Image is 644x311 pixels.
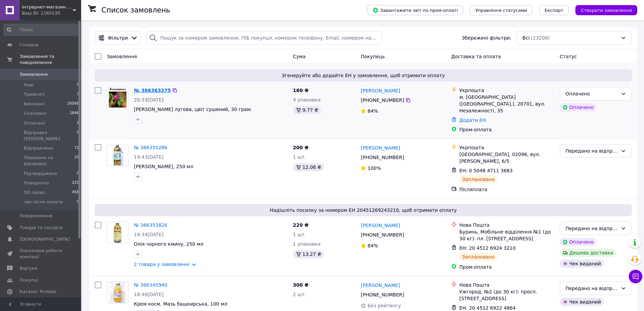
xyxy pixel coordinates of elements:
div: 9.77 ₴ [293,106,321,114]
span: ПО запис. [24,190,46,196]
span: 1848 [70,110,79,116]
a: № 366345940 [134,282,167,288]
span: Збережені фільтри: [462,35,511,41]
span: Нові [24,82,33,88]
div: Передано на відправку [566,285,618,292]
span: 20568 [67,101,79,107]
div: Буринь, Мобільне відділення №1 (до 30 кг): пл. [STREET_ADDRESS] [459,228,554,242]
span: 1 шт. [293,232,306,237]
div: Дешева доставка [560,249,616,257]
img: Фото товару [112,145,123,165]
div: Оплачено [566,90,618,97]
span: чек після оплати [24,199,63,205]
span: 1 шт. [293,154,306,160]
span: 84% [367,243,378,248]
div: 13.27 ₴ [293,250,324,258]
div: Оплачено [560,103,596,111]
div: Укрпошта [459,144,554,151]
span: Без рейтингу [367,303,401,308]
span: 1 упаковка [293,241,321,247]
span: 19:34[DATE] [134,232,164,237]
div: Заплановано [459,175,498,183]
span: 4 упаковка [293,97,321,103]
span: 160 ₴ [293,88,309,93]
div: м. [GEOGRAPHIC_DATA] ([GEOGRAPHIC_DATA].), 20701, вул. Незалежності, 35 [459,94,554,114]
span: Надішліть посилку за номером ЕН 20451269243210, щоб отримати оплату [97,207,629,214]
span: 0 [77,82,79,88]
img: Фото товару [108,87,127,108]
span: Прийняті [24,91,45,97]
button: Управління статусами [470,5,532,15]
button: Завантажити звіт по пром-оплаті [367,5,463,15]
a: [PERSON_NAME] [361,282,400,289]
div: Оплачено [560,238,596,246]
span: 225 [72,180,79,186]
span: Головна [20,42,39,48]
div: Ужгород, №2 (до 30 кг): просп. [STREET_ADDRESS] [459,288,554,302]
span: Завантажити звіт по пром-оплаті [373,7,458,13]
a: Додати ЕН [459,117,486,123]
span: Доставка та оплата [451,54,501,59]
input: Пошук за номером замовлення, ПІБ покупця, номером телефону, Email, номером накладної [146,31,382,45]
a: [PERSON_NAME] [361,87,400,94]
input: Пошук [3,24,80,36]
div: Чек виданий [560,298,604,306]
span: 2 шт. [293,292,306,297]
div: [PHONE_NUMBER] [359,230,405,240]
span: Експорт [545,8,564,13]
span: (23200) [531,35,550,41]
span: Передано на відправку [24,155,74,167]
a: [PERSON_NAME], 250 мл [134,164,193,169]
span: Відправлено [24,145,53,151]
span: Cума [293,54,306,59]
button: Експорт [539,5,569,15]
a: Фото товару [107,282,128,303]
span: Замовлення [20,71,48,77]
span: Скасовані [24,110,47,116]
a: Фото товару [107,144,128,166]
span: 220 ₴ [293,222,309,228]
a: Крем косм. Мазь башкирська, 100 мл [134,301,227,307]
a: № 366363275 [134,88,171,93]
div: Післяплата [459,186,554,193]
button: Чат з покупцем [629,270,642,283]
span: ЕН: 20 4512 6922 4864 [459,305,516,311]
span: 200 ₴ [293,145,309,150]
div: Пром-оплата [459,126,554,133]
span: Фільтри [108,35,128,41]
span: 72 [74,145,79,151]
div: [PHONE_NUMBER] [359,95,405,105]
span: 0 [77,199,79,205]
div: Укрпошта [459,87,554,94]
div: Пром-оплата [459,264,554,270]
a: [PERSON_NAME] [361,145,400,151]
a: [PERSON_NAME] лугова, цвіт сушений, 30 грам. [134,107,252,112]
span: 20:33[DATE] [134,97,164,103]
span: ЕН: 0 5048 4711 3683 [459,168,513,173]
span: Створити замовлення [581,8,632,13]
div: 12.06 ₴ [293,163,324,171]
span: [DEMOGRAPHIC_DATA] [20,236,70,242]
span: 1 [77,120,79,126]
span: Інтрернет-магазин "Лікарські трави і бджолопродукти" [22,4,73,10]
a: Створити замовлення [569,7,637,13]
span: Статус [560,54,577,59]
span: Відгуки [20,265,37,271]
h1: Список замовлень [101,6,170,14]
span: Оплачені [24,120,45,126]
a: Фото товару [107,222,128,243]
a: Олія чорного кмину, 250 мл [134,241,204,247]
span: Замовлення [107,54,137,59]
span: 300 ₴ [293,282,309,288]
div: [PHONE_NUMBER] [359,290,405,299]
span: Повернено [24,180,49,186]
a: 2 товара у замовленні [134,262,190,267]
span: 19:43[DATE] [134,154,164,160]
button: Створити замовлення [575,5,637,15]
div: Передано на відправку [566,225,618,232]
div: Чек виданий [560,260,604,268]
